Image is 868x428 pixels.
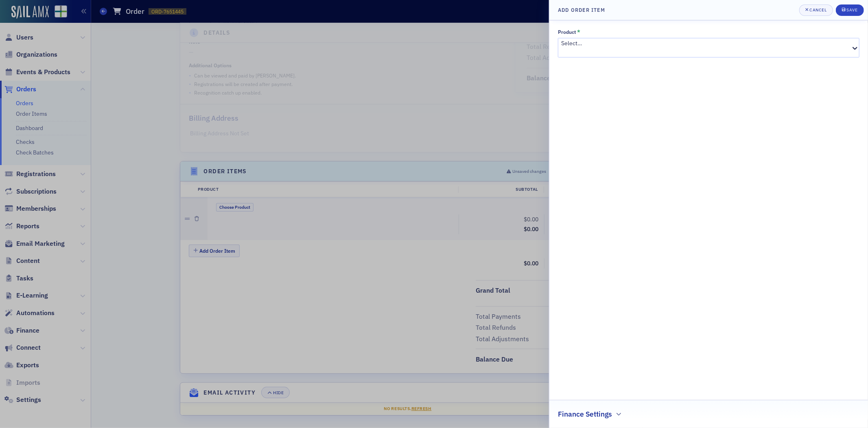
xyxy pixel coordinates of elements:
h2: Finance Settings [558,409,612,419]
div: Product [558,29,576,35]
button: Save [836,4,864,16]
abbr: This field is required [577,29,580,35]
button: Cancel [799,4,833,16]
div: Save [846,8,857,12]
h4: Add Order Item [558,6,605,13]
div: Cancel [809,8,826,12]
div: Select… [561,39,850,48]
